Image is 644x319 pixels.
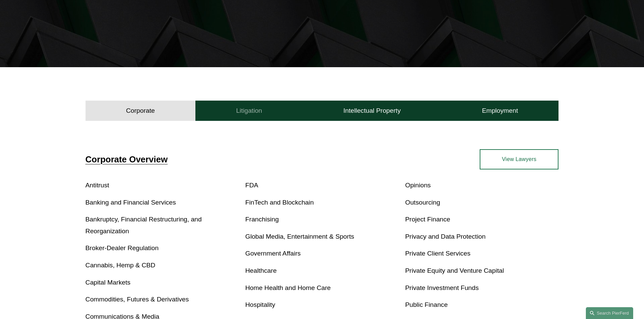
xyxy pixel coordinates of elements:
[236,107,262,115] h4: Litigation
[245,284,331,291] a: Home Health and Home Care
[245,216,279,223] a: Franchising
[405,216,450,223] a: Project Finance
[405,233,485,240] a: Privacy and Data Protection
[405,267,504,274] a: Private Equity and Venture Capital
[405,199,440,206] a: Outsourcing
[86,182,109,189] a: Antitrust
[86,216,202,235] a: Bankruptcy, Financial Restructuring, and Reorganization
[482,107,518,115] h4: Employment
[245,182,258,189] a: FDA
[86,296,189,303] a: Commodities, Futures & Derivatives
[405,250,470,257] a: Private Client Services
[343,107,401,115] h4: Intellectual Property
[245,250,301,257] a: Government Affairs
[245,199,314,206] a: FinTech and Blockchain
[86,279,130,286] a: Capital Markets
[405,301,448,308] a: Public Finance
[86,199,176,206] a: Banking and Financial Services
[86,262,156,269] a: Cannabis, Hemp & CBD
[86,155,168,164] a: Corporate Overview
[480,149,558,169] a: View Lawyers
[126,107,155,115] h4: Corporate
[86,244,159,251] a: Broker-Dealer Regulation
[586,307,633,319] a: Search this site
[405,182,431,189] a: Opinions
[245,267,277,274] a: Healthcare
[245,233,354,240] a: Global Media, Entertainment & Sports
[405,284,479,291] a: Private Investment Funds
[245,301,276,308] a: Hospitality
